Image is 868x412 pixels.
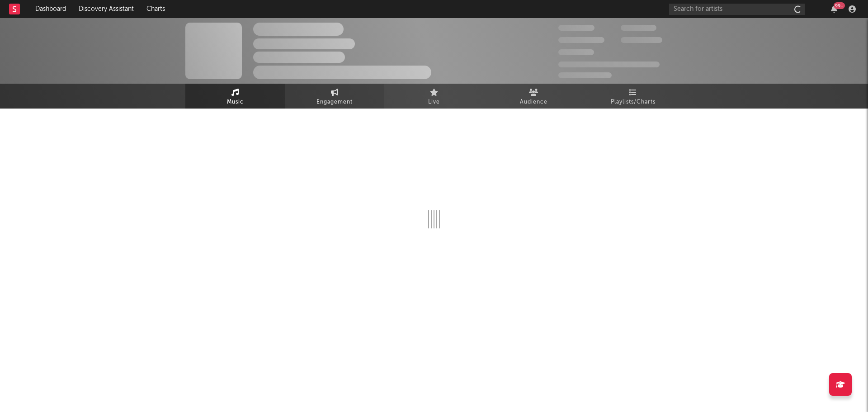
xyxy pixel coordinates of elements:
a: Music [185,84,285,109]
span: Playlists/Charts [611,97,656,108]
a: Live [384,84,484,109]
span: Live [428,97,440,108]
div: 99 + [834,2,845,9]
button: 99+ [831,5,837,13]
span: 300,000 [558,25,594,31]
a: Audience [484,84,583,109]
span: Engagement [316,97,353,108]
a: Engagement [285,84,384,109]
input: Search for artists [669,4,805,15]
span: Audience [520,97,547,108]
span: 100,000 [621,25,656,31]
span: 1,000,000 [621,37,662,43]
span: Music [227,97,244,108]
a: Playlists/Charts [583,84,683,109]
span: 100,000 [558,49,594,55]
span: Jump Score: 85.0 [558,72,612,78]
span: 50,000,000 [558,37,604,43]
span: 50,000,000 Monthly Listeners [558,62,660,67]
